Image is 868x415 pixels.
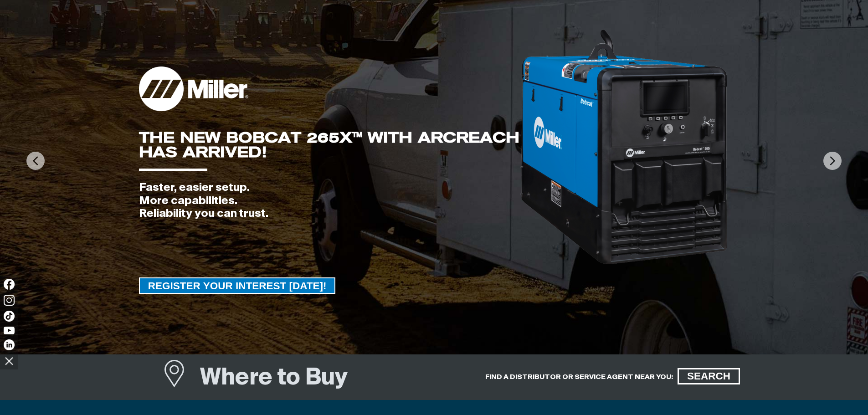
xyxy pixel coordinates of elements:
[4,311,15,322] img: TikTok
[1,353,17,369] img: hide socials
[139,277,336,294] a: REGISTER YOUR INTEREST TODAY!
[139,181,519,220] div: Faster, easier setup. More capabilities. Reliability you can trust.
[163,363,200,396] a: Where to Buy
[4,279,15,290] img: Facebook
[4,295,15,306] img: Instagram
[823,152,842,170] img: NextArrow
[4,327,15,334] img: YouTube
[678,368,740,384] a: SEARCH
[200,364,348,393] h1: Where to Buy
[485,373,673,381] h5: FIND A DISTRIBUTOR OR SERVICE AGENT NEAR YOU:
[679,368,739,384] span: SEARCH
[139,130,519,159] div: THE NEW BOBCAT 265X™ WITH ARCREACH HAS ARRIVED!
[26,152,45,170] img: PrevArrow
[4,339,15,350] img: LinkedIn
[140,277,335,294] span: REGISTER YOUR INTEREST [DATE]!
